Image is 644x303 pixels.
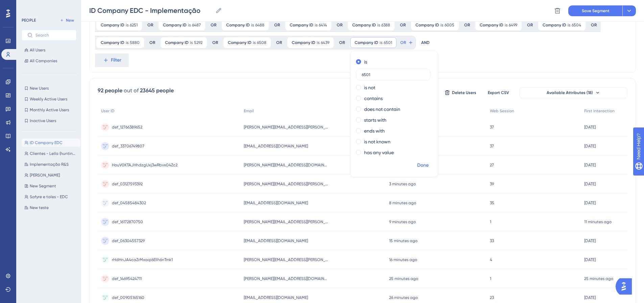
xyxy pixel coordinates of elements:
[568,5,622,16] button: Save Segment
[527,22,533,28] div: OR
[255,22,264,28] span: 6488
[130,22,138,28] span: 6251
[212,40,218,45] div: OR
[112,276,142,281] span: def_14695424711
[30,118,56,123] span: Inactive Users
[244,181,328,187] span: [PERSON_NAME][EMAIL_ADDRESS][PERSON_NAME][DOMAIN_NAME]
[112,200,146,206] span: def_04585484302
[321,40,329,45] span: 6439
[244,219,328,225] span: [PERSON_NAME][EMAIL_ADDRESS][PERSON_NAME][DOMAIN_NAME]
[22,182,80,190] button: New Segment
[584,108,615,114] span: First Interaction
[505,22,507,28] span: is
[488,90,509,95] span: Export CSV
[591,22,597,28] div: OR
[415,22,439,28] span: Company ID
[364,94,383,102] label: contains
[188,22,191,28] span: is
[616,276,636,297] iframe: UserGuiding AI Assistant Launcher
[315,22,317,28] span: is
[389,201,416,205] time: 8 minutes ago
[547,90,593,95] span: Available Attributes (18)
[30,140,63,145] span: ID Company EDC
[584,125,596,130] time: [DATE]
[490,143,494,149] span: 37
[112,219,143,225] span: def_16172870750
[101,22,124,28] span: Company ID
[290,22,313,28] span: Company ID
[377,22,380,28] span: is
[440,22,443,28] span: is
[364,105,400,113] label: does not contain
[317,40,319,45] span: is
[490,108,514,114] span: Web Session
[124,87,139,95] div: out of
[30,96,67,102] span: Weekly Active Users
[30,172,60,178] span: [PERSON_NAME]
[490,124,494,130] span: 37
[66,18,74,23] span: New
[112,295,144,300] span: def_00905165160
[490,200,494,206] span: 35
[572,22,581,28] span: 6504
[22,106,76,114] button: Monthly Active Users
[490,162,494,168] span: 27
[244,295,308,300] span: [EMAIL_ADDRESS][DOMAIN_NAME]
[490,238,494,243] span: 33
[228,40,252,45] span: Company ID
[381,22,390,28] span: 6388
[112,143,144,149] span: def_33706749807
[251,22,254,28] span: is
[384,40,392,45] span: 6501
[364,127,385,135] label: ends with
[22,18,36,23] div: PEOPLE
[257,40,266,45] span: 6508
[22,95,76,103] button: Weekly Active Users
[30,162,69,167] span: Implementação R&S
[417,161,429,169] span: Done
[149,40,155,45] div: OR
[584,163,596,167] time: [DATE]
[584,257,596,262] time: [DATE]
[509,22,517,28] span: 6499
[22,84,76,92] button: New Users
[244,108,254,114] span: Email
[140,87,174,95] div: 23645 people
[543,22,566,28] span: Company ID
[147,22,153,28] div: OR
[244,162,328,168] span: [PERSON_NAME][EMAIL_ADDRESS][DOMAIN_NAME]
[490,219,491,225] span: 1
[211,22,216,28] div: OR
[22,57,76,65] button: All Companies
[380,40,382,45] span: is
[389,295,418,300] time: 26 minutes ago
[337,22,342,28] div: OR
[244,143,308,149] span: [EMAIL_ADDRESS][DOMAIN_NAME]
[30,205,49,210] span: New teste
[244,124,328,130] span: [PERSON_NAME][EMAIL_ADDRESS][PERSON_NAME][DOMAIN_NAME]
[519,87,627,98] button: Available Attributes (18)
[481,87,515,98] button: Export CSV
[364,138,390,146] label: is not known
[584,201,596,205] time: [DATE]
[464,22,470,28] div: OR
[362,72,425,77] input: Type the value
[582,8,610,14] span: Save Segment
[112,162,177,168] span: HouV0KTAJHhdzgUxj3wRbvx04Zc2
[389,182,416,186] time: 3 minutes ago
[389,257,417,262] time: 16 minutes ago
[584,219,612,224] time: 11 minutes ago
[352,22,376,28] span: Company ID
[584,144,596,148] time: [DATE]
[364,84,375,92] label: is not
[274,22,280,28] div: OR
[112,181,143,187] span: def_03127593392
[244,238,308,243] span: [EMAIL_ADDRESS][DOMAIN_NAME]
[194,40,202,45] span: 5292
[22,193,80,201] button: Safyre e tales - EDC
[364,148,394,157] label: has any value
[364,58,367,66] label: is
[30,58,57,64] span: All Companies
[16,2,42,10] span: Need Help?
